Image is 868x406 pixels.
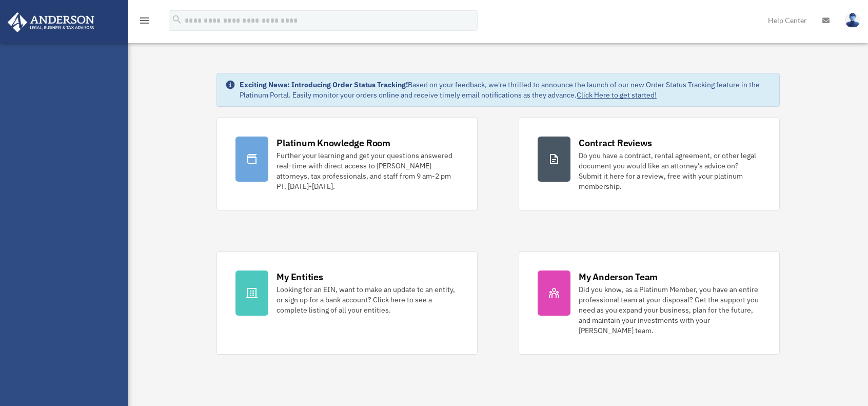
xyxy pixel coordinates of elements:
[579,270,658,283] div: My Anderson Team
[277,150,459,191] div: Further your learning and get your questions answered real-time with direct access to [PERSON_NAM...
[5,12,97,32] img: Anderson Advisors Platinum Portal
[240,80,408,89] strong: Exciting News: Introducing Order Status Tracking!
[277,270,323,283] div: My Entities
[139,14,151,27] i: menu
[845,13,860,28] img: User Pic
[277,284,459,315] div: Looking for an EIN, want to make an update to an entity, or sign up for a bank account? Click her...
[519,252,780,355] a: My Anderson Team Did you know, as a Platinum Member, you have an entire professional team at your...
[171,14,183,25] i: search
[277,137,390,149] div: Platinum Knowledge Room
[216,252,478,355] a: My Entities Looking for an EIN, want to make an update to an entity, or sign up for a bank accoun...
[579,284,761,336] div: Did you know, as a Platinum Member, you have an entire professional team at your disposal? Get th...
[579,137,652,149] div: Contract Reviews
[240,80,771,100] div: Based on your feedback, we're thrilled to announce the launch of our new Order Status Tracking fe...
[216,118,478,210] a: Platinum Knowledge Room Further your learning and get your questions answered real-time with dire...
[519,118,780,210] a: Contract Reviews Do you have a contract, rental agreement, or other legal document you would like...
[579,150,761,191] div: Do you have a contract, rental agreement, or other legal document you would like an attorney's ad...
[139,18,151,27] a: menu
[577,90,657,100] a: Click Here to get started!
